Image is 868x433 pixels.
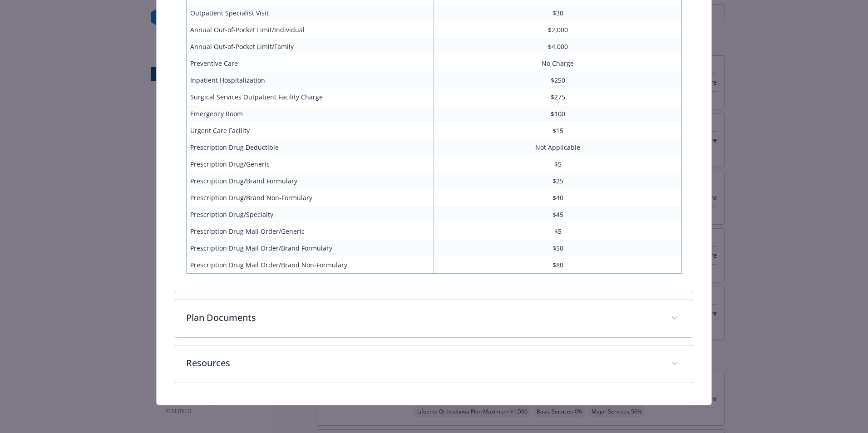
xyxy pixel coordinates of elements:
td: $45 [434,206,681,223]
td: Annual Out-of-Pocket Limit/Family [187,38,434,55]
td: $5 [434,156,681,172]
td: $15 [434,122,681,139]
div: Resources [175,345,693,383]
td: Prescription Drug/Generic [187,156,434,172]
td: $80 [434,256,681,274]
p: Plan Documents [186,311,660,325]
td: Prescription Drug/Brand Non-Formulary [187,189,434,206]
td: Inpatient Hospitalization [187,72,434,89]
td: Outpatient Specialist Visit [187,5,434,21]
td: Prescription Drug Deductible [187,139,434,156]
td: Prescription Drug Mail Order/Brand Non-Formulary [187,256,434,274]
td: Prescription Drug/Specialty [187,206,434,223]
td: $275 [434,89,681,105]
td: Annual Out-of-Pocket Limit/Individual [187,21,434,38]
td: $25 [434,172,681,189]
td: $5 [434,223,681,240]
td: $30 [434,5,681,21]
td: Prescription Drug/Brand Formulary [187,172,434,189]
td: Not Applicable [434,139,681,156]
div: Plan Documents [175,300,693,337]
td: $2,000 [434,21,681,38]
td: $250 [434,72,681,89]
td: Surgical Services Outpatient Facility Charge [187,89,434,105]
td: Preventive Care [187,55,434,72]
td: $40 [434,189,681,206]
td: $4,000 [434,38,681,55]
td: $100 [434,105,681,122]
td: $50 [434,240,681,256]
td: Prescription Drug Mail Order/Generic [187,223,434,240]
td: Prescription Drug Mail Order/Brand Formulary [187,240,434,256]
td: Emergency Room [187,105,434,122]
td: Urgent Care Facility [187,122,434,139]
td: No Charge [434,55,681,72]
p: Resources [186,356,660,370]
